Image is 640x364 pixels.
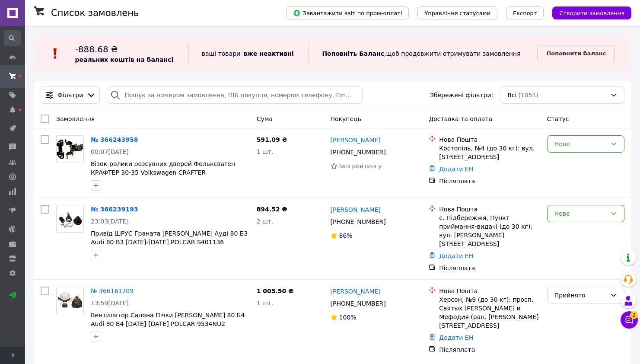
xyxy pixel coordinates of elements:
[439,345,540,354] div: Післяплата
[331,115,361,122] span: Покупець
[544,9,631,16] a: Створити замовлення
[322,50,384,57] b: Поповніть Баланс
[424,10,490,16] span: Управління статусами
[554,291,607,300] div: Прийнято
[257,300,274,307] span: 1 шт.
[559,10,624,16] span: Створити замовлення
[257,218,274,225] span: 2 шт.
[439,144,540,161] div: Костопіль, №4 (до 30 кг): вул. [STREET_ADDRESS]
[430,91,493,99] span: Збережені фільтри:
[257,206,287,213] span: 894.52 ₴
[339,232,353,239] span: 86%
[513,10,537,16] span: Експорт
[506,6,544,19] button: Експорт
[107,86,363,104] input: Пошук за номером замовлення, ПІБ покупця, номером телефону, Email, номером накладної
[439,334,473,341] a: Додати ЕН
[329,146,388,158] div: [PHONE_NUMBER]
[286,6,409,19] button: Завантажити звіт по пром-оплаті
[439,214,540,248] div: с. Підбережжя, Пункт приймання-видачі (до 30 кг): вул. [PERSON_NAME][STREET_ADDRESS]
[339,314,357,321] span: 100%
[91,312,245,327] a: Вентилятор Салона Пічки [PERSON_NAME] 80 Б4 Audi 80 B4 [DATE]-[DATE] POLCAR 9534NU2
[91,136,138,143] a: № 366243958
[75,44,118,54] span: -888.68 ₴
[91,160,242,185] a: Візок-ролики розсувних дверей Фольксваген КРАФТЕР 30-35 Volkswagen CRAFTER [PHONE_NUMBER][DATE][D...
[91,206,138,213] a: № 366239193
[429,115,492,122] span: Доставка та оплата
[621,311,638,329] button: Чат з покупцем2
[188,43,309,64] div: ваші товари
[57,205,83,232] img: Фото товару
[257,136,287,143] span: 591.09 ₴
[439,252,473,259] a: Додати ЕН
[439,264,540,272] div: Післяплата
[91,300,129,307] span: 13:59[DATE]
[309,43,537,64] div: , щоб продовжити отримувати замовлення
[417,6,497,19] button: Управління статусами
[56,205,84,233] a: Фото товару
[439,205,540,214] div: Нова Пошта
[439,287,540,295] div: Нова Пошта
[257,287,294,294] span: 1 005.50 ₴
[257,148,274,155] span: 1 шт.
[507,91,516,99] span: Всі
[630,311,638,319] span: 2
[537,45,615,62] a: Поповнити баланс
[91,230,248,246] a: Привід ШРУС Граната [PERSON_NAME] Ауді 80 Б3 Audi 80 B3 [DATE]-[DATE] POLCAR S401136
[91,148,129,155] span: 00:07[DATE]
[75,56,174,63] b: реальних коштів на балансі
[49,47,62,60] img: :exclamation:
[331,287,381,296] a: [PERSON_NAME]
[56,287,84,314] a: Фото товару
[57,91,83,99] span: Фільтри
[554,139,607,149] div: Нове
[329,297,388,310] div: [PHONE_NUMBER]
[243,50,294,57] b: вже неактивні
[56,115,95,122] span: Замовлення
[51,8,139,18] h1: Список замовлень
[552,6,631,19] button: Створити замовлення
[339,163,382,169] span: Без рейтингу
[546,50,606,57] b: Поповнити баланс
[554,209,607,218] div: Нове
[293,9,402,17] span: Завантажити звіт по пром-оплаті
[91,218,129,225] span: 23:03[DATE]
[331,136,381,144] a: [PERSON_NAME]
[518,92,538,99] span: (1051)
[331,205,381,214] a: [PERSON_NAME]
[57,291,83,310] img: Фото товару
[91,287,134,294] a: № 366161709
[439,295,540,330] div: Херсон, №9 (до 30 кг): просп. Святых [PERSON_NAME] и Мефодия (ран. [PERSON_NAME][STREET_ADDRESS]
[329,216,388,228] div: [PHONE_NUMBER]
[56,135,84,163] a: Фото товару
[257,115,273,122] span: Cума
[439,166,473,172] a: Додати ЕН
[57,139,83,159] img: Фото товару
[439,135,540,144] div: Нова Пошта
[547,115,569,122] span: Статус
[439,177,540,185] div: Післяплата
